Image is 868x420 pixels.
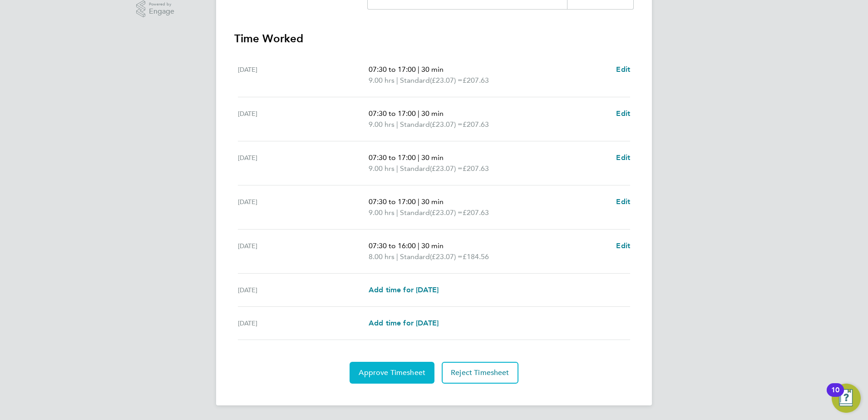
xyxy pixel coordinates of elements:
span: £207.63 [463,164,489,173]
span: | [396,120,398,129]
div: [DATE] [238,152,369,174]
div: 10 [831,390,839,402]
a: Edit [616,196,630,207]
span: Approve Timesheet [359,368,425,377]
span: | [418,65,419,74]
a: Edit [616,108,630,119]
span: | [418,109,419,118]
span: 07:30 to 16:00 [369,241,416,250]
span: (£23.07) = [430,252,463,261]
span: 30 min [421,241,444,250]
span: 9.00 hrs [369,120,395,129]
span: £207.63 [463,120,489,129]
a: Edit [616,240,630,251]
span: (£23.07) = [430,164,463,173]
span: 30 min [421,65,444,74]
span: Standard [400,75,430,86]
a: Edit [616,64,630,75]
button: Approve Timesheet [350,362,434,384]
span: Standard [400,251,430,262]
div: [DATE] [238,64,369,86]
span: Reject Timesheet [451,368,509,377]
button: Reject Timesheet [442,362,518,384]
h3: Time Worked [234,31,634,46]
span: £207.63 [463,208,489,217]
span: 9.00 hrs [369,164,395,173]
span: Edit [616,197,630,206]
span: 30 min [421,109,444,118]
div: [DATE] [238,285,369,295]
span: Edit [616,109,630,118]
span: £184.56 [463,252,489,261]
span: 07:30 to 17:00 [369,197,416,206]
a: Edit [616,152,630,163]
span: | [418,153,419,162]
span: (£23.07) = [430,76,463,85]
span: 9.00 hrs [369,208,395,217]
span: | [396,76,398,85]
span: Add time for [DATE] [369,319,439,327]
span: Powered by [149,0,174,8]
span: Edit [616,241,630,250]
span: Standard [400,207,430,218]
a: Powered byEngage [136,0,175,18]
span: | [396,164,398,173]
span: Engage [149,8,174,15]
span: 30 min [421,197,444,206]
button: Open Resource Center, 10 new notifications [832,384,861,413]
span: 30 min [421,153,444,162]
span: 07:30 to 17:00 [369,109,416,118]
span: Add time for [DATE] [369,285,439,294]
a: Add time for [DATE] [369,318,439,329]
span: 07:30 to 17:00 [369,153,416,162]
span: Edit [616,65,630,74]
span: 8.00 hrs [369,252,395,261]
span: (£23.07) = [430,120,463,129]
span: (£23.07) = [430,208,463,217]
span: 07:30 to 17:00 [369,65,416,74]
div: [DATE] [238,240,369,262]
a: Add time for [DATE] [369,285,439,295]
span: Standard [400,119,430,130]
span: | [418,197,419,206]
span: | [418,241,419,250]
div: [DATE] [238,196,369,218]
div: [DATE] [238,108,369,130]
span: Standard [400,163,430,174]
span: 9.00 hrs [369,76,395,85]
span: £207.63 [463,76,489,85]
span: Edit [616,153,630,162]
span: | [396,252,398,261]
span: | [396,208,398,217]
div: [DATE] [238,318,369,329]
